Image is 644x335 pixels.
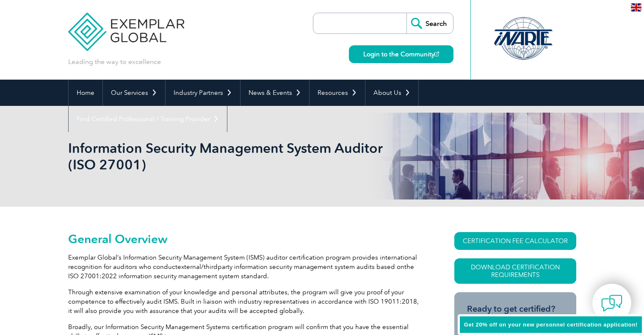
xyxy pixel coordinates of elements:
a: Home [69,80,102,106]
a: Find Certified Professional / Training Provider [69,106,227,132]
p: Exemplar Global’s Information Security Management System (ISMS) auditor certification program pro... [68,253,424,281]
p: Through extensive examination of your knowledge and personal attributes, the program will give yo... [68,288,424,316]
a: Our Services [103,80,165,106]
p: Leading the way to excellence [68,57,161,66]
a: Resources [310,80,365,106]
h3: Ready to get certified? [467,304,564,314]
span: external/third [177,263,218,271]
span: party information security management system audits based on [218,263,404,271]
img: en [631,3,641,11]
img: open_square.png [434,52,439,56]
a: Industry Partners [166,80,240,106]
h2: General Overview [68,232,424,246]
h1: Information Security Management System Auditor (ISO 27001) [68,140,393,173]
a: Download Certification Requirements [454,258,576,284]
a: Login to the Community [349,45,453,63]
a: CERTIFICATION FEE CALCULATOR [454,232,576,250]
input: Search [406,13,453,33]
img: contact-chat.png [601,293,622,314]
a: News & Events [240,80,309,106]
a: About Us [365,80,418,106]
span: Get 20% off on your new personnel certification application! [464,321,638,328]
